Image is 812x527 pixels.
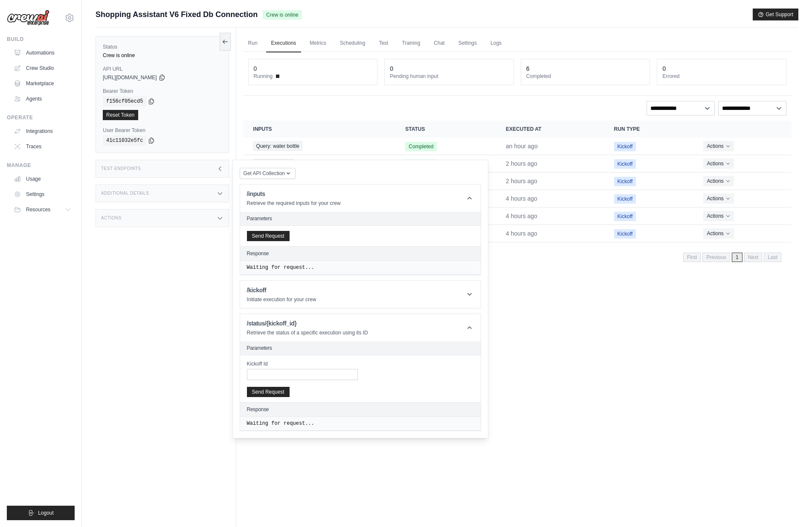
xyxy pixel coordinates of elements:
span: Kickoff [614,142,636,151]
p: Retrieve the status of a specific execution using its ID [247,329,368,336]
a: Settings [10,187,75,201]
span: Completed [405,159,437,169]
span: Get API Collection [244,170,285,177]
th: Inputs [243,121,395,138]
a: Metrics [304,35,331,52]
div: 0 [662,64,666,73]
a: Usage [10,172,75,186]
a: Traces [10,140,75,153]
span: Next [744,253,763,262]
h1: /status/{kickoff_id} [247,319,368,328]
p: Retrieve the required inputs for your crew [247,200,341,207]
nav: Pagination [683,253,781,262]
th: Run Type [604,121,693,138]
a: View execution details for Query [253,141,385,151]
span: First [683,253,701,262]
h2: Parameters [247,345,474,351]
label: Status [103,43,222,50]
a: Marketplace [10,77,75,90]
time: August 26, 2025 at 11:26 EDT [506,213,537,219]
div: 6 [526,64,530,73]
code: 41c11032e5fc [103,135,146,146]
button: Send Request [247,387,290,397]
button: Get Support [753,9,798,20]
time: August 26, 2025 at 13:37 EDT [506,160,537,167]
button: Resources [10,203,75,216]
span: Resources [26,206,50,213]
span: Logout [38,510,54,516]
span: Kickoff [614,159,636,169]
div: Operate [7,114,75,121]
pre: Waiting for request... [247,264,474,271]
h1: /inputs [247,190,341,198]
dt: Pending human input [390,73,508,80]
time: August 26, 2025 at 11:13 EDT [506,230,537,237]
time: August 26, 2025 at 14:24 EDT [506,143,538,150]
th: Executed at [496,121,604,138]
label: API URL [103,66,222,72]
a: Crew Studio [10,61,75,75]
a: Integrations [10,124,75,138]
h3: Test Endpoints [101,166,141,171]
a: Test [374,35,393,52]
label: Bearer Token [103,88,222,95]
button: Actions for execution [703,141,734,151]
a: Settings [453,35,482,52]
a: Automations [10,46,75,60]
span: Previous [702,253,730,262]
h2: Response [247,406,269,413]
span: Query: new car [253,159,294,168]
a: Logs [485,35,507,52]
span: Shopping Assistant V6 Fixed Db Connection [96,9,258,20]
dt: Errored [662,73,781,80]
h3: Actions [101,216,122,221]
button: Actions for execution [703,211,734,221]
span: 1 [732,253,742,262]
span: Query: water bottle [253,141,302,151]
span: Kickoff [614,194,636,204]
section: Crew executions table [243,121,792,268]
a: Run [243,35,263,52]
h3: Additional Details [101,191,149,196]
button: Actions for execution [703,228,734,239]
a: Scheduling [335,35,370,52]
h2: Parameters [247,215,474,222]
th: Status [395,121,496,138]
a: Executions [266,35,302,52]
span: Completed [405,142,437,151]
dt: Completed [526,73,645,80]
button: Logout [7,506,75,520]
div: Manage [7,162,75,169]
a: View execution details for Query [253,159,385,168]
button: Actions for execution [703,158,734,169]
div: 0 [254,64,257,73]
img: Logo [7,10,49,26]
nav: Pagination [243,246,792,268]
h2: Response [247,250,269,257]
div: Build [7,36,75,43]
label: User Bearer Token [103,127,222,134]
span: Kickoff [614,229,636,239]
code: f156cf05ecd5 [103,96,146,107]
h1: /kickoff [247,286,316,294]
button: Actions for execution [703,176,734,186]
a: Reset Token [103,110,138,120]
a: Chat [429,35,449,52]
time: August 26, 2025 at 13:33 EDT [506,178,537,184]
span: [URL][DOMAIN_NAME] [103,74,157,81]
button: Send Request [247,231,290,241]
span: Kickoff [614,212,636,221]
div: 0 [390,64,393,73]
p: Initiate execution for your crew [247,296,316,303]
div: Crew is online [103,52,222,59]
pre: Waiting for request... [247,420,474,427]
span: Kickoff [614,177,636,186]
span: Last [764,253,781,262]
span: Running [254,73,273,80]
span: Crew is online [263,10,302,20]
button: Get API Collection [240,168,296,179]
label: Kickoff Id [247,360,358,367]
a: Agents [10,92,75,106]
time: August 26, 2025 at 11:31 EDT [506,195,537,202]
a: Training [397,35,425,52]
